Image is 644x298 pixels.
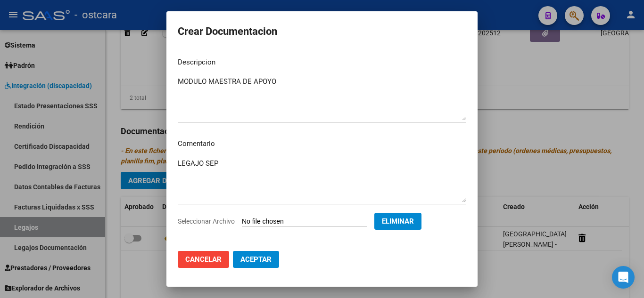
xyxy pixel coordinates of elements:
[233,251,279,268] button: Aceptar
[374,213,421,230] button: Eliminar
[178,217,235,225] span: Seleccionar Archivo
[240,255,272,264] span: Aceptar
[178,138,466,149] p: Comentario
[178,57,466,68] p: Descripcion
[382,217,414,226] span: Eliminar
[178,251,229,268] button: Cancelar
[612,266,635,289] div: Open Intercom Messenger
[185,255,222,264] span: Cancelar
[178,23,466,40] h2: Crear Documentacion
